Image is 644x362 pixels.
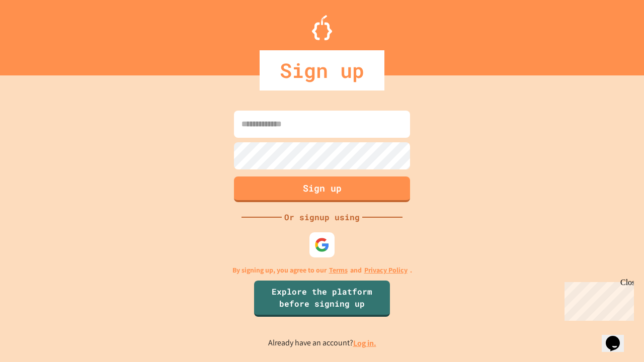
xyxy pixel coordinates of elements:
[4,4,69,64] div: Chat with us now!Close
[312,15,332,40] img: Logo.svg
[329,265,348,276] a: Terms
[314,237,330,252] img: google-icon.svg
[254,281,390,317] a: Explore the platform before signing up
[232,265,412,276] p: By signing up, you agree to our and .
[353,338,376,348] a: Log in.
[282,211,362,223] div: Or signup using
[268,337,376,349] p: Already have an account?
[260,50,384,90] div: Sign up
[364,265,408,276] a: Privacy Policy
[602,322,634,352] iframe: chat widget
[560,278,634,321] iframe: chat widget
[234,176,410,202] button: Sign up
